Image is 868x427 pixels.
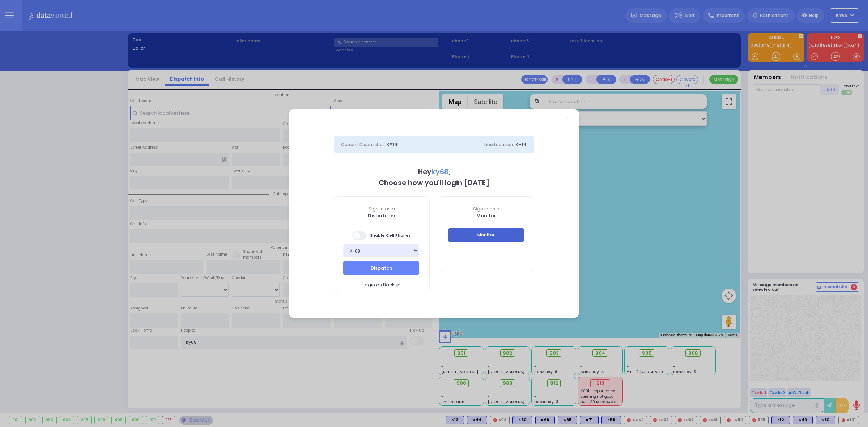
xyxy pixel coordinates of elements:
[476,212,496,219] b: Monitor
[566,116,570,120] a: Close
[418,167,450,177] b: Hey ,
[341,141,385,148] span: Current Dispatcher:
[448,228,524,242] button: Monitor
[343,261,419,275] button: Dispatch
[368,212,396,219] b: Dispatcher
[484,141,514,148] span: Line Location:
[431,167,448,177] span: ky68
[352,231,411,241] span: Enable Cell Phones
[379,178,489,188] b: Choose how you'll login [DATE]
[386,141,398,148] span: KY14
[334,206,429,212] span: Sign in as a
[515,141,527,148] span: K-14
[363,281,401,289] span: Login as Backup
[439,206,534,212] span: Sign in as a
